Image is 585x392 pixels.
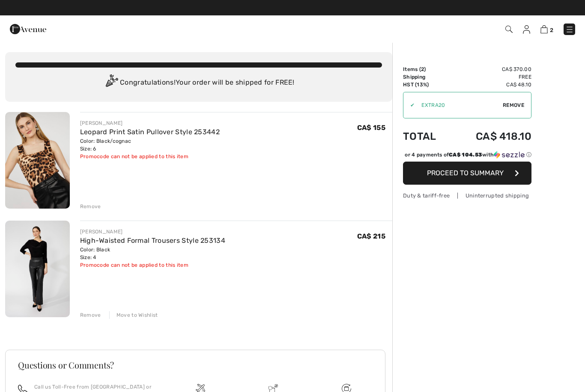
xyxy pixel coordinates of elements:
span: CA$ 215 [357,232,385,240]
img: Search [505,26,513,33]
div: ✔ [403,101,415,109]
span: 2 [550,27,553,33]
div: Color: Black/cognac Size: 6 [80,137,220,153]
img: My Info [523,25,530,34]
img: Congratulation2.svg [103,74,120,91]
img: 1ère Avenue [10,21,46,38]
div: Remove [80,311,101,319]
div: Promocode can not be applied to this item [80,261,225,269]
td: HST (13%) [403,81,451,88]
a: Leopard Print Satin Pullover Style 253442 [80,128,220,136]
td: CA$ 48.10 [451,81,531,88]
div: Duty & tariff-free | Uninterrupted shipping [403,192,531,200]
td: Free [451,73,531,81]
img: Leopard Print Satin Pullover Style 253442 [5,112,70,209]
a: 1ère Avenue [10,24,46,32]
div: or 4 payments of with [405,151,531,159]
span: Remove [503,101,524,109]
div: [PERSON_NAME] [80,119,220,127]
span: 2 [421,66,424,72]
a: 2 [540,24,553,34]
div: Promocode can not be applied to this item [80,153,220,160]
td: CA$ 418.10 [451,122,531,151]
span: CA$ 155 [357,124,385,132]
div: Remove [80,203,101,210]
div: Congratulations! Your order will be shipped for FREE! [15,74,382,91]
img: Sezzle [494,151,525,159]
h3: Questions or Comments? [18,361,373,369]
span: Proceed to Summary [427,169,504,177]
div: [PERSON_NAME] [80,228,225,236]
img: High-Waisted Formal Trousers Style 253134 [5,221,70,317]
span: CA$ 104.53 [449,152,482,158]
img: Shopping Bag [540,25,548,33]
input: Promo code [415,92,503,118]
a: High-Waisted Formal Trousers Style 253134 [80,236,225,245]
button: Proceed to Summary [403,162,531,185]
td: Shipping [403,73,451,81]
td: Items ( ) [403,65,451,73]
img: Menu [565,25,574,34]
div: Move to Wishlist [109,311,158,319]
div: or 4 payments ofCA$ 104.53withSezzle Click to learn more about Sezzle [403,151,531,162]
td: Total [403,122,451,151]
div: Color: Black Size: 4 [80,246,225,261]
td: CA$ 370.00 [451,65,531,73]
